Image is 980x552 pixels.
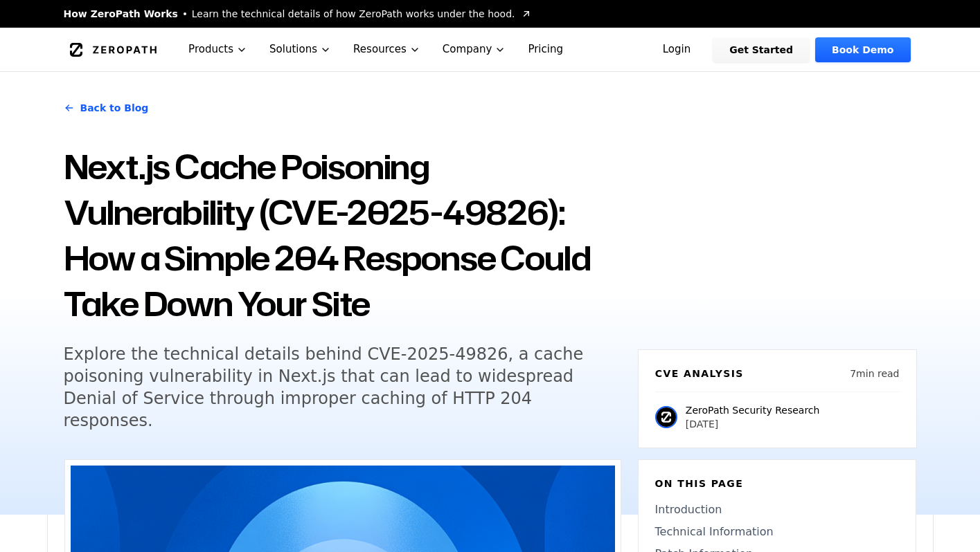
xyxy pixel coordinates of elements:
a: Technical Information [655,524,899,540]
nav: Global [47,28,934,71]
a: Pricing [517,28,574,71]
span: How ZeroPath Works [64,7,178,21]
button: Resources [342,28,431,71]
button: Products [177,28,258,71]
h1: Next.js Cache Poisoning Vulnerability (CVE-2025-49826): How a Simple 204 Response Could Take Down... [64,144,621,326]
p: ZeroPath Security Research [686,403,820,417]
a: Introduction [655,502,899,518]
button: Company [431,28,517,71]
h5: Explore the technical details behind CVE-2025-49826, a cache poisoning vulnerability in Next.js t... [64,343,596,432]
p: [DATE] [686,417,820,431]
a: Book Demo [815,37,910,62]
button: Solutions [258,28,342,71]
h6: CVE Analysis [655,367,744,380]
a: Login [646,37,708,62]
h6: On this page [655,477,899,490]
span: Learn the technical details of how ZeroPath works under the hood. [192,7,515,21]
a: How ZeroPath WorksLearn the technical details of how ZeroPath works under the hood. [64,7,532,21]
p: 7 min read [850,367,899,380]
a: Back to Blog [64,89,149,127]
a: Get Started [713,37,810,62]
img: ZeroPath Security Research [655,406,677,428]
